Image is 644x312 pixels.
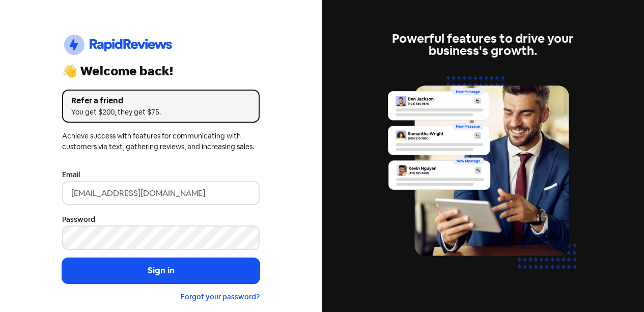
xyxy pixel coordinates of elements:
[62,131,260,152] div: Achieve success with features for communicating with customers via text, gathering reviews, and i...
[71,107,250,118] div: You get $200, they get $75.
[62,65,260,77] div: 👋 Welcome back!
[62,258,260,283] button: Sign in
[62,169,80,180] label: Email
[62,214,95,225] label: Password
[384,33,582,57] div: Powerful features to drive your business's growth.
[62,181,260,205] input: Enter your email address...
[181,292,260,301] a: Forgot your password?
[71,95,250,107] div: Refer a friend
[384,69,582,289] img: inbox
